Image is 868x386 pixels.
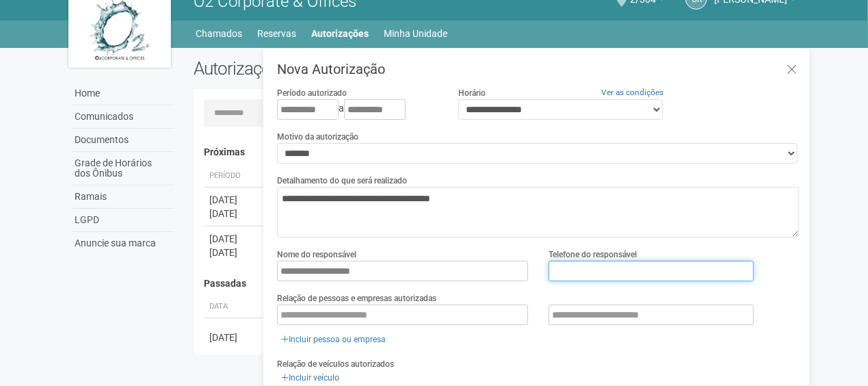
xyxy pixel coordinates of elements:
h4: Passadas [204,279,790,289]
div: [DATE] [209,193,260,207]
div: a [277,99,437,120]
div: [DATE] [209,232,260,246]
a: Comunicados [72,105,173,129]
a: Autorizações [312,24,369,43]
a: Documentos [72,129,173,152]
th: Período [204,165,265,188]
label: Nome do responsável [277,248,356,261]
h4: Próximas [204,147,790,157]
label: Telefone do responsável [549,248,637,261]
label: Período autorizado [277,87,347,99]
label: Detalhamento do que será realizado [277,175,407,187]
a: Ramais [72,185,173,209]
a: Incluir veículo [277,370,343,385]
div: [DATE] [209,207,260,220]
a: Ver as condições [601,88,663,97]
h3: Nova Autorização [277,62,799,76]
h2: Autorizações [194,58,486,79]
a: Anuncie sua marca [72,232,173,255]
a: LGPD [72,209,173,232]
label: Motivo da autorização [277,131,358,143]
a: Grade de Horários dos Ônibus [72,152,173,185]
a: Home [72,82,173,105]
a: Chamados [196,24,243,43]
th: Data [204,296,265,318]
label: Relação de veículos autorizados [277,358,394,370]
a: Minha Unidade [384,24,448,43]
label: Relação de pessoas e empresas autorizadas [277,292,436,305]
div: [DATE] [209,331,260,344]
a: Incluir pessoa ou empresa [277,332,390,347]
label: Horário [458,87,486,99]
div: [DATE] [209,246,260,259]
a: Reservas [258,24,297,43]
